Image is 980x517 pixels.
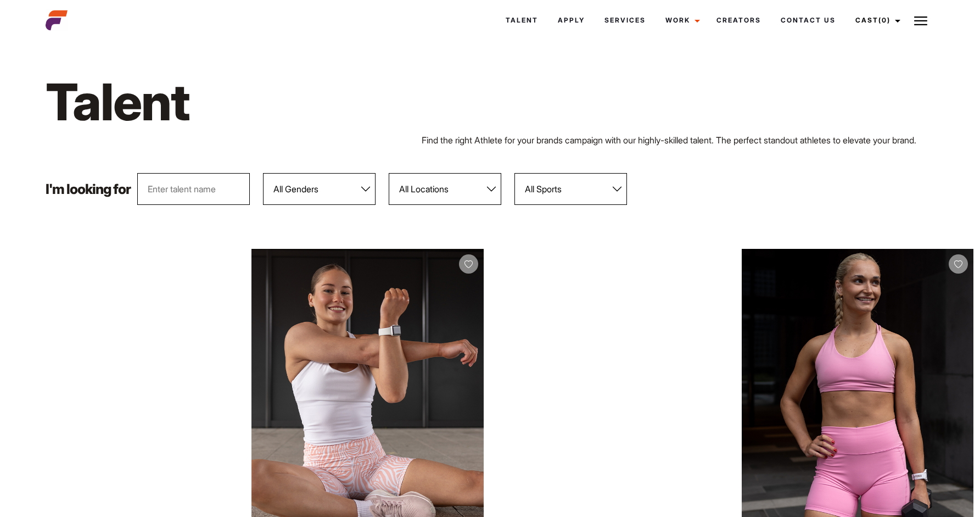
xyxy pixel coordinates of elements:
a: Contact Us [771,5,845,35]
input: Enter talent name [137,173,250,205]
h1: Talent [46,70,558,134]
p: Find the right Athlete for your brands campaign with our highly-skilled talent. The perfect stand... [422,134,934,147]
a: Work [656,5,707,35]
img: cropped-aefm-brand-fav-22-square.png [46,9,68,31]
a: Services [595,5,656,35]
a: Apply [548,5,595,35]
span: (0) [878,16,891,24]
a: Cast(0) [845,5,907,35]
img: Burger icon [914,14,927,27]
p: I'm looking for [46,182,131,196]
a: Talent [496,5,548,35]
a: Creators [707,5,771,35]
